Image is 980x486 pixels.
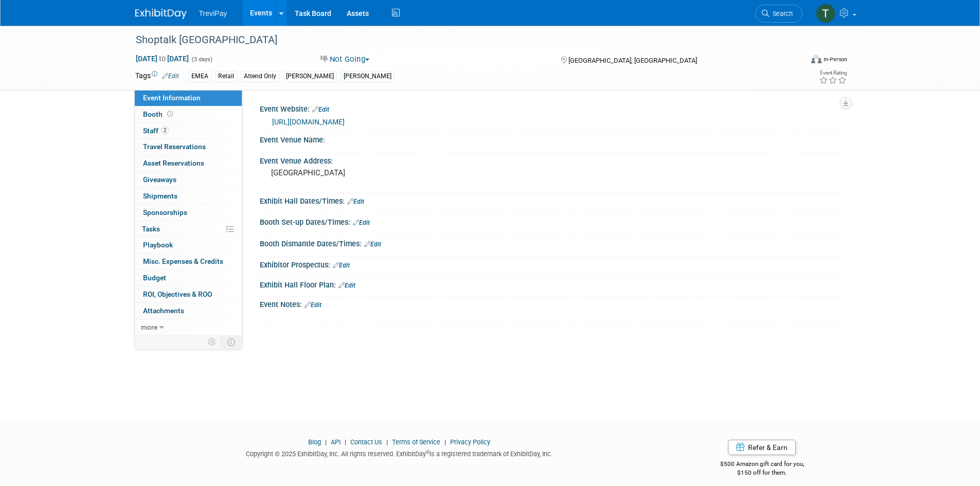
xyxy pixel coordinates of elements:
[241,71,279,82] div: Attend Only
[442,438,449,446] span: |
[260,132,845,145] div: Event Venue Name:
[816,4,835,23] img: Tara DePaepe
[260,214,845,228] div: Booth Set-up Dates/Times:
[769,10,793,17] span: Search
[135,106,242,122] a: Booth
[135,70,179,82] td: Tags
[260,153,845,166] div: Event Venue Address:
[143,110,175,118] span: Booth
[568,57,697,64] span: [GEOGRAPHIC_DATA], [GEOGRAPHIC_DATA]
[143,127,169,135] span: Staff
[141,323,157,331] span: more
[143,290,212,298] span: ROI, Objectives & ROO
[317,54,373,65] button: Not Going
[341,71,395,82] div: [PERSON_NAME]
[260,193,845,207] div: Exhibit Hall Dates/Times:
[135,188,242,204] a: Shipments
[271,168,492,177] pre: [GEOGRAPHIC_DATA]
[260,236,845,249] div: Booth Dismantle Dates/Times:
[135,254,242,269] a: Misc. Expenses & Credits
[305,301,322,309] a: Edit
[679,453,845,477] div: $500 Amazon gift card for you,
[728,440,796,455] a: Refer & Earn
[135,172,242,188] a: Giveaways
[135,447,664,459] div: Copyright © 2025 ExhibitDay, Inc. All rights reserved. ExhibitDay is a registered trademark of Ex...
[135,237,242,253] a: Playbook
[135,270,242,286] a: Budget
[679,469,845,477] div: $150 off for them.
[161,127,169,134] span: 2
[384,438,390,446] span: |
[392,438,440,446] a: Terms of Service
[823,56,847,63] div: In-Person
[312,106,329,113] a: Edit
[755,5,803,23] a: Search
[811,55,822,63] img: Format-Inperson.png
[283,71,337,82] div: [PERSON_NAME]
[135,139,242,155] a: Travel Reservations
[221,335,242,349] td: Toggle Event Tabs
[308,438,321,446] a: Blog
[135,286,242,302] a: ROI, Objectives & ROO
[191,56,212,63] span: (3 days)
[350,438,382,446] a: Contact Us
[135,221,242,237] a: Tasks
[260,257,845,271] div: Exhibitor Prospectus:
[143,142,206,151] span: Travel Reservations
[135,54,189,63] span: [DATE] [DATE]
[143,257,223,265] span: Misc. Expenses & Credits
[143,274,166,282] span: Budget
[331,438,341,446] a: API
[188,71,211,82] div: EMEA
[135,205,242,221] a: Sponsorships
[143,159,204,167] span: Asset Reservations
[165,110,175,118] span: Booth not reserved yet
[199,9,227,17] span: TreviPay
[450,438,490,446] a: Privacy Policy
[203,335,221,349] td: Personalize Event Tab Strip
[333,262,350,269] a: Edit
[819,70,847,76] div: Event Rating
[142,225,160,233] span: Tasks
[135,155,242,171] a: Asset Reservations
[323,438,329,446] span: |
[426,449,430,455] sup: ®
[135,90,242,106] a: Event Information
[260,277,845,291] div: Exhibit Hall Floor Plan:
[347,198,364,205] a: Edit
[135,123,242,139] a: Staff2
[272,118,345,126] a: [URL][DOMAIN_NAME]
[143,307,184,315] span: Attachments
[215,71,237,82] div: Retail
[135,319,242,335] a: more
[162,73,179,80] a: Edit
[157,55,167,63] span: to
[143,175,176,184] span: Giveaways
[742,53,848,69] div: Event Format
[364,241,381,248] a: Edit
[143,208,187,217] span: Sponsorships
[338,282,355,289] a: Edit
[260,297,845,310] div: Event Notes:
[353,219,370,226] a: Edit
[135,303,242,319] a: Attachments
[143,241,173,249] span: Playbook
[143,94,201,102] span: Event Information
[132,31,787,49] div: Shoptalk [GEOGRAPHIC_DATA]
[260,101,845,115] div: Event Website:
[135,9,187,19] img: ExhibitDay
[143,192,177,200] span: Shipments
[342,438,349,446] span: |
